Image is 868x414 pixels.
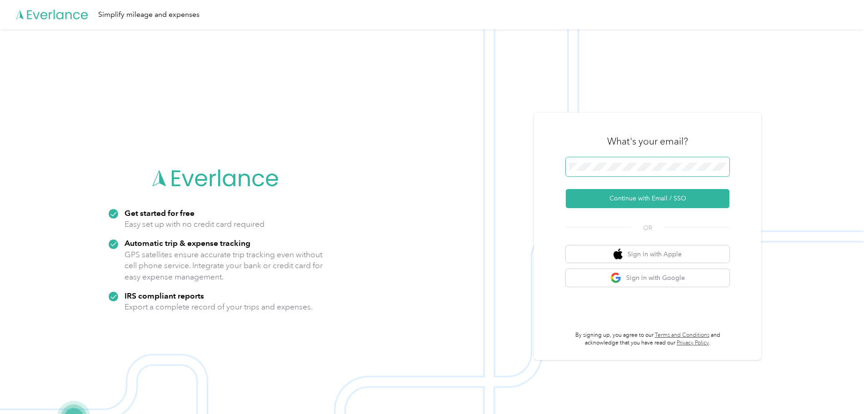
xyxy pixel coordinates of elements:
[566,189,729,208] button: Continue with Email / SSO
[566,331,729,347] p: By signing up, you agree to our and acknowledge that you have read our .
[610,272,622,284] img: google logo
[125,238,250,248] strong: Automatic trip & expense tracking
[614,249,623,260] img: apple logo
[607,135,688,148] h3: What's your email?
[566,245,729,263] button: apple logoSign in with Apple
[125,301,313,313] p: Export a complete record of your trips and expenses.
[125,291,204,300] strong: IRS compliant reports
[677,339,709,346] a: Privacy Policy
[125,249,323,283] p: GPS satellites ensure accurate trip tracking even without cell phone service. Integrate your bank...
[98,9,200,20] div: Simplify mileage and expenses
[566,269,729,287] button: google logoSign in with Google
[655,332,709,339] a: Terms and Conditions
[632,223,663,233] span: OR
[125,219,264,230] p: Easy set up with no credit card required
[125,208,195,218] strong: Get started for free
